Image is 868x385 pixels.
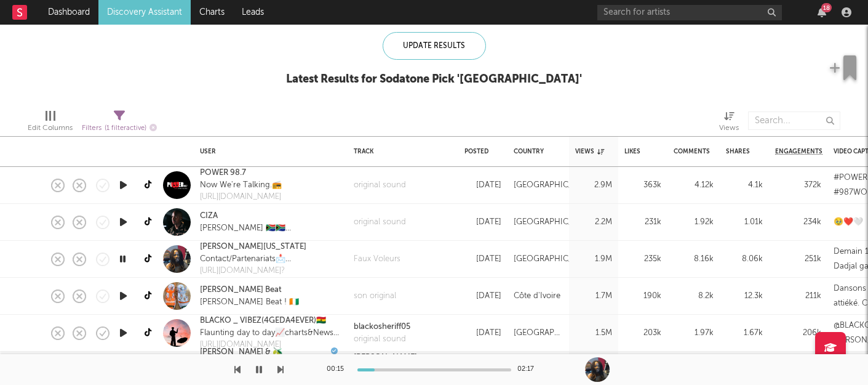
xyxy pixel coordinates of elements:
[200,148,335,155] div: User
[28,121,73,136] div: Edit Columns
[286,72,582,87] div: Latest Results for Sodatone Pick ' [GEOGRAPHIC_DATA] '
[575,326,612,341] div: 1.5M
[775,326,821,341] div: 206k
[834,215,863,230] div: 🥹❤️🤍
[354,352,417,376] a: [PERSON_NAME]Crazy Love
[726,178,763,193] div: 4.1k
[726,289,763,304] div: 12.3k
[200,210,218,222] a: CIZA
[514,252,597,267] div: [GEOGRAPHIC_DATA]
[354,352,417,364] div: [PERSON_NAME]
[200,191,282,203] a: [URL][DOMAIN_NAME]
[575,289,612,304] div: 1.7M
[354,333,410,346] a: original sound
[775,215,821,230] div: 234k
[624,289,661,304] div: 190k
[354,216,406,229] a: original sound
[514,148,557,155] div: Country
[748,111,840,130] input: Search...
[105,125,146,132] span: ( 1 filter active)
[575,148,604,155] div: Views
[200,327,341,339] div: Flaunting day to day📈charts&News🗞️about Global music 🎶&Fashion Icon @BLACKO
[674,326,714,341] div: 1.97k
[200,265,333,277] a: [URL][DOMAIN_NAME]?
[464,252,501,267] div: [DATE]
[624,252,661,267] div: 235k
[514,215,597,230] div: [GEOGRAPHIC_DATA]
[464,289,501,304] div: [DATE]
[624,215,661,230] div: 231k
[726,148,750,155] div: Shares
[674,215,714,230] div: 1.92k
[464,178,501,193] div: [DATE]
[354,253,400,265] a: Faux Voleurs
[514,289,560,304] div: Côte d'Ivoire
[200,167,246,179] a: POWER 98.7
[674,252,714,267] div: 8.16k
[514,178,597,193] div: [GEOGRAPHIC_DATA]
[28,105,73,141] div: Edit Columns
[464,215,501,230] div: [DATE]
[674,148,710,155] div: Comments
[624,148,643,155] div: Likes
[200,241,306,253] a: [PERSON_NAME][US_STATE]
[775,148,822,155] span: Engagements
[719,105,739,141] div: Views
[327,362,351,377] div: 00:15
[82,121,157,136] div: Filters
[200,339,341,351] a: [URL][DOMAIN_NAME]
[200,284,282,296] a: [PERSON_NAME] Beat
[383,32,486,60] div: Update Results
[575,215,612,230] div: 2.2M
[200,222,341,235] div: [PERSON_NAME] 🇿🇦🇿🇦 Young King taking 3step to the WORLD! ISAKA (6AM) Out Now
[575,178,612,193] div: 2.9M
[719,121,739,136] div: Views
[597,5,782,20] input: Search for artists
[354,148,446,155] div: Track
[354,290,396,302] a: son original
[775,178,821,193] div: 372k
[82,105,157,141] div: Filters(1 filter active)
[624,178,661,193] div: 363k
[354,321,410,333] a: blackosheriff05
[775,252,821,267] div: 251k
[726,215,763,230] div: 1.01k
[200,346,328,370] a: [PERSON_NAME] & 🫒OLIVETHEBOY💚
[818,7,826,17] button: 18
[514,326,563,341] div: [GEOGRAPHIC_DATA]
[726,252,763,267] div: 8.06k
[674,289,714,304] div: 8.2k
[354,179,406,192] a: original sound
[775,289,821,304] div: 211k
[200,315,326,327] a: BLACKO _ VIBEZ(4GEDA4EVER)🇬🇭
[674,178,714,193] div: 4.12k
[464,148,495,155] div: Posted
[200,179,282,192] div: Now We're Talking.📻
[200,253,333,265] div: Contact/Partenariats📩 [EMAIL_ADDRESS][DOMAIN_NAME] Infinity Music 🇫🇷
[624,326,661,341] div: 203k
[575,252,612,267] div: 1.9M
[517,362,542,377] div: 02:17
[821,3,832,12] div: 18
[200,296,299,309] div: [PERSON_NAME] Beat ! 🇨🇮
[464,326,501,341] div: [DATE]
[726,326,763,341] div: 1.67k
